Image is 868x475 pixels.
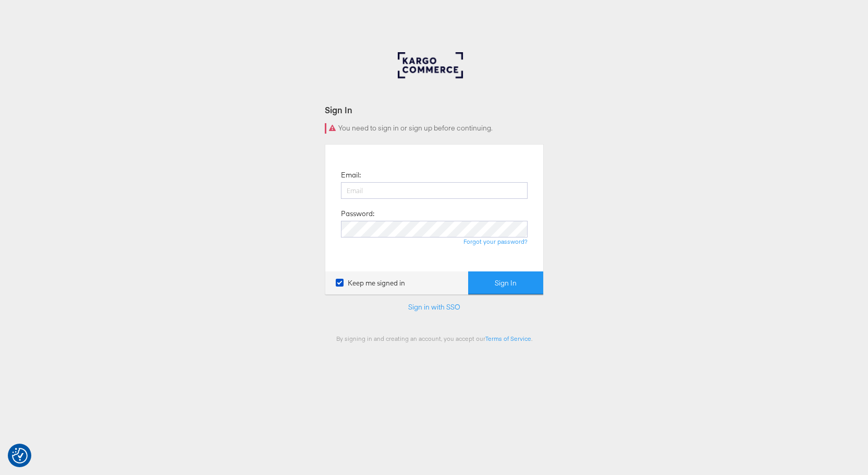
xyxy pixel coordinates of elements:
[325,104,544,116] div: Sign In
[12,448,28,464] button: Consent Preferences
[336,278,405,288] label: Keep me signed in
[468,271,543,295] button: Sign In
[408,302,460,312] a: Sign in with SSO
[325,335,544,342] div: By signing in and creating an account, you accept our .
[463,238,528,245] a: Forgot your password?
[325,123,544,134] div: You need to sign in or sign up before continuing.
[12,448,28,464] img: Revisit consent button
[485,335,531,342] a: Terms of Service
[341,182,528,199] input: Email
[341,170,361,180] label: Email:
[341,209,374,219] label: Password:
